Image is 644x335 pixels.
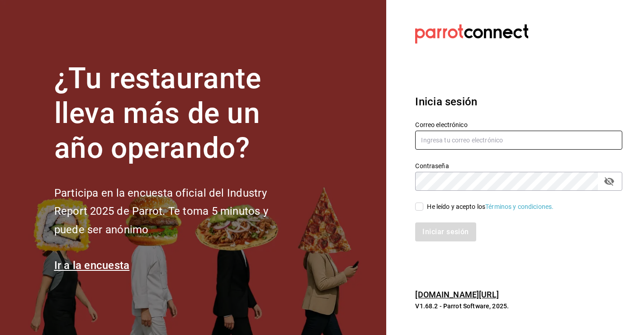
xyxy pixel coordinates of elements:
[415,122,622,128] label: Correo electrónico
[54,259,130,272] a: Ir a la encuesta
[415,302,622,311] p: V1.68.2 - Parrot Software, 2025.
[415,290,498,299] a: [DOMAIN_NAME][URL]
[485,203,554,210] a: Términos y condiciones.
[601,174,617,189] button: passwordField
[415,131,622,150] input: Ingresa tu correo electrónico
[54,184,298,239] h2: Participa en la encuesta oficial del Industry Report 2025 de Parrot. Te toma 5 minutos y puede se...
[415,94,622,110] h3: Inicia sesión
[415,163,622,169] label: Contraseña
[427,202,554,212] div: He leído y acepto los
[54,61,298,165] h1: ¿Tu restaurante lleva más de un año operando?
